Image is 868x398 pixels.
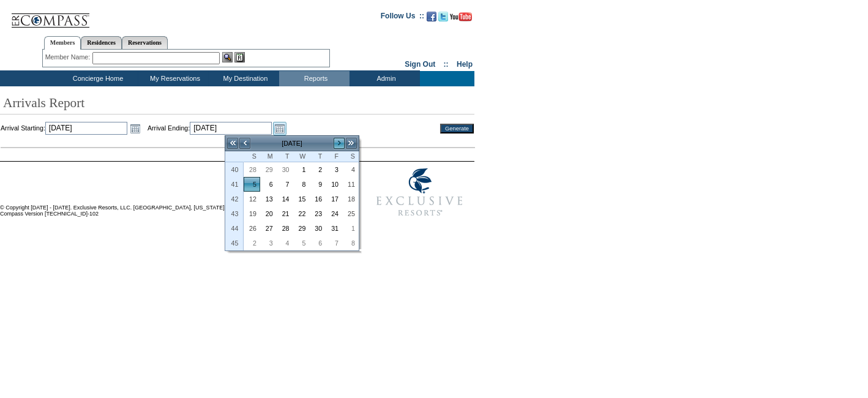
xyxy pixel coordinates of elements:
[293,221,310,236] td: Wednesday, October 29, 2025
[309,236,326,250] td: Thursday, November 06, 2025
[342,236,359,250] td: Saturday, November 08, 2025
[261,178,276,191] a: 6
[450,12,472,21] img: Subscribe to our YouTube Channel
[260,221,277,236] td: Monday, October 27, 2025
[244,192,260,206] td: Sunday, October 12, 2025
[44,36,81,50] a: Members
[343,236,358,250] a: 8
[310,222,325,235] a: 30
[277,151,293,162] th: Tuesday
[129,122,142,135] a: Open the calendar popup.
[326,151,342,162] th: Friday
[309,206,326,221] td: Thursday, October 23, 2025
[326,222,342,235] a: 31
[244,177,260,192] td: Sunday, October 05, 2025
[244,236,260,250] a: 2
[310,178,325,191] a: 9
[438,12,448,21] img: Follow us on Twitter
[326,206,342,221] td: Friday, October 24, 2025
[343,178,358,191] a: 11
[138,71,209,86] td: My Reservations
[342,221,359,236] td: Saturday, November 01, 2025
[226,137,239,149] a: <<
[310,236,325,250] a: 6
[225,236,244,250] th: 45
[277,236,293,250] a: 4
[277,222,293,235] a: 28
[326,178,342,191] a: 10
[309,192,326,206] td: Thursday, October 16, 2025
[81,36,122,49] a: Residences
[261,192,276,206] a: 13
[438,15,448,23] a: Follow us on Twitter
[326,177,342,192] td: Friday, October 10, 2025
[277,178,293,191] a: 7
[261,236,276,250] a: 3
[326,192,342,206] td: Friday, October 17, 2025
[381,10,424,25] td: Follow Us ::
[260,151,277,162] th: Monday
[244,236,260,250] td: Sunday, November 02, 2025
[260,162,277,177] td: Monday, September 29, 2025
[343,163,358,176] a: 4
[293,177,310,192] td: Wednesday, October 08, 2025
[342,177,359,192] td: Saturday, October 11, 2025
[350,71,420,86] td: Admin
[343,192,358,206] a: 18
[343,222,358,235] a: 1
[440,124,474,133] input: Generate
[310,207,325,220] a: 23
[326,221,342,236] td: Friday, October 31, 2025
[294,163,309,176] a: 1
[326,162,342,177] td: Friday, October 03, 2025
[310,192,325,206] a: 16
[326,207,342,220] a: 24
[294,178,309,191] a: 8
[273,122,286,135] a: Open the calendar popup.
[277,192,293,206] td: Tuesday, October 14, 2025
[239,137,251,149] a: <
[457,60,473,69] a: Help
[277,236,293,250] td: Tuesday, November 04, 2025
[225,192,244,206] th: 42
[279,71,350,86] td: Reports
[294,222,309,235] a: 29
[277,207,293,220] a: 21
[10,3,90,28] img: Compass Home
[293,236,310,250] td: Wednesday, November 05, 2025
[122,36,168,49] a: Reservations
[333,137,345,149] a: >
[345,137,357,149] a: >>
[326,236,342,250] td: Friday, November 07, 2025
[244,207,260,220] a: 19
[244,192,260,206] a: 12
[309,151,326,162] th: Thursday
[342,151,359,162] th: Saturday
[326,192,342,206] a: 17
[343,207,358,220] a: 25
[342,162,359,177] td: Saturday, October 04, 2025
[293,162,310,177] td: Wednesday, October 01, 2025
[293,151,310,162] th: Wednesday
[277,163,293,176] a: 30
[309,162,326,177] td: Thursday, October 02, 2025
[244,163,260,176] a: 28
[342,206,359,221] td: Saturday, October 25, 2025
[294,236,309,250] a: 5
[244,151,260,162] th: Sunday
[444,60,449,69] span: ::
[260,206,277,221] td: Monday, October 20, 2025
[260,236,277,250] td: Monday, November 03, 2025
[277,192,293,206] a: 14
[234,52,245,62] img: Reservations
[326,236,342,250] a: 7
[293,206,310,221] td: Wednesday, October 22, 2025
[251,137,333,150] td: [DATE]
[277,221,293,236] td: Tuesday, October 28, 2025
[293,192,310,206] td: Wednesday, October 15, 2025
[450,15,472,23] a: Subscribe to our YouTube Channel
[261,163,276,176] a: 29
[244,222,260,235] a: 26
[225,221,244,236] th: 44
[222,52,233,62] img: View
